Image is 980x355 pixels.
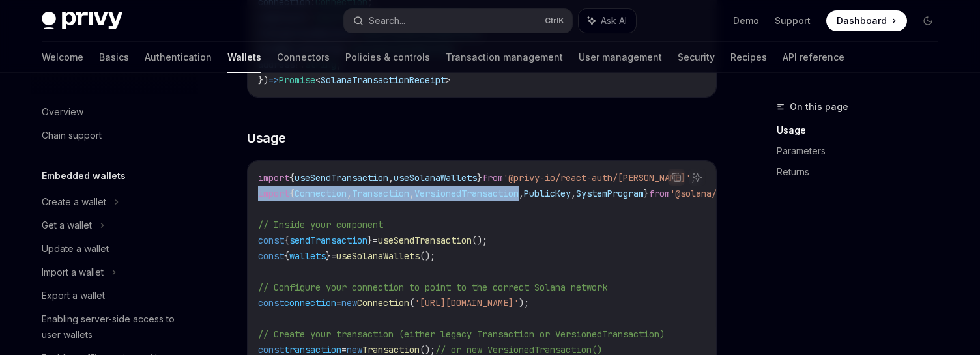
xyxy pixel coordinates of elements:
button: Toggle dark mode [917,10,938,31]
h5: Embedded wallets [42,168,126,184]
span: '[URL][DOMAIN_NAME]' [414,297,519,309]
div: Update a wallet [42,241,109,257]
span: { [289,188,295,199]
div: Enabling server-side access to user wallets [42,311,190,343]
a: Demo [733,14,759,27]
span: import [258,188,289,199]
span: Transaction [352,188,409,199]
span: useSendTransaction [295,172,388,184]
span: from [482,172,503,184]
span: const [258,234,284,246]
a: Policies & controls [345,42,430,73]
button: Ask AI [579,9,636,33]
span: (); [420,250,435,262]
span: useSolanaWallets [336,250,420,262]
div: Import a wallet [42,264,104,280]
span: } [644,188,649,199]
span: Dashboard [837,14,887,27]
span: , [347,188,352,199]
a: Enabling server-side access to user wallets [31,307,198,347]
span: Connection [357,297,409,309]
span: Promise [279,74,315,86]
span: '@privy-io/react-auth/[PERSON_NAME]' [503,172,691,184]
a: Security [678,42,715,73]
div: Chain support [42,128,102,143]
span: , [409,188,414,199]
span: new [341,297,357,309]
span: Ctrl K [545,16,564,26]
span: , [571,188,576,199]
span: Usage [247,129,286,147]
span: = [336,297,341,309]
span: const [258,297,284,309]
span: }) [258,74,268,86]
a: Basics [99,42,129,73]
span: } [477,172,482,184]
span: // Inside your component [258,219,383,231]
span: PublicKey [524,188,571,199]
span: // Create your transaction (either legacy Transaction or VersionedTransaction) [258,328,665,340]
button: Copy the contents from the code block [668,169,685,186]
span: const [258,250,284,262]
span: } [326,250,331,262]
div: Overview [42,104,83,120]
span: > [446,74,451,86]
span: < [315,74,321,86]
span: SystemProgram [576,188,644,199]
a: Recipes [730,42,767,73]
span: , [388,172,394,184]
div: Create a wallet [42,194,106,210]
a: Authentication [145,42,212,73]
div: Get a wallet [42,218,92,233]
span: '@solana/web3.js' [670,188,758,199]
span: Ask AI [601,14,627,27]
span: import [258,172,289,184]
span: { [284,250,289,262]
a: Update a wallet [31,237,198,261]
span: } [367,234,373,246]
span: connection [284,297,336,309]
a: Transaction management [446,42,563,73]
a: Returns [777,162,949,182]
a: API reference [783,42,844,73]
span: wallets [289,250,326,262]
span: = [373,234,378,246]
span: useSendTransaction [378,234,472,246]
a: Export a wallet [31,284,198,307]
span: ( [409,297,414,309]
span: useSolanaWallets [394,172,477,184]
span: = [331,250,336,262]
a: Connectors [277,42,330,73]
span: from [649,188,670,199]
span: => [268,74,279,86]
span: { [289,172,295,184]
a: Support [775,14,811,27]
a: Parameters [777,141,949,162]
a: Usage [777,120,949,141]
a: Wallets [227,42,261,73]
span: , [519,188,524,199]
span: // Configure your connection to point to the correct Solana network [258,281,607,293]
span: SolanaTransactionReceipt [321,74,446,86]
span: ); [519,297,529,309]
span: { [284,234,289,246]
span: (); [472,234,487,246]
img: dark logo [42,12,122,30]
button: Search...CtrlK [344,9,572,33]
span: Connection [295,188,347,199]
button: Ask AI [689,169,706,186]
a: Chain support [31,124,198,147]
span: sendTransaction [289,234,367,246]
div: Export a wallet [42,288,105,304]
a: Welcome [42,42,83,73]
a: Dashboard [826,10,907,31]
a: Overview [31,100,198,124]
span: On this page [790,99,848,115]
span: VersionedTransaction [414,188,519,199]
a: User management [579,42,662,73]
div: Search... [369,13,405,29]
